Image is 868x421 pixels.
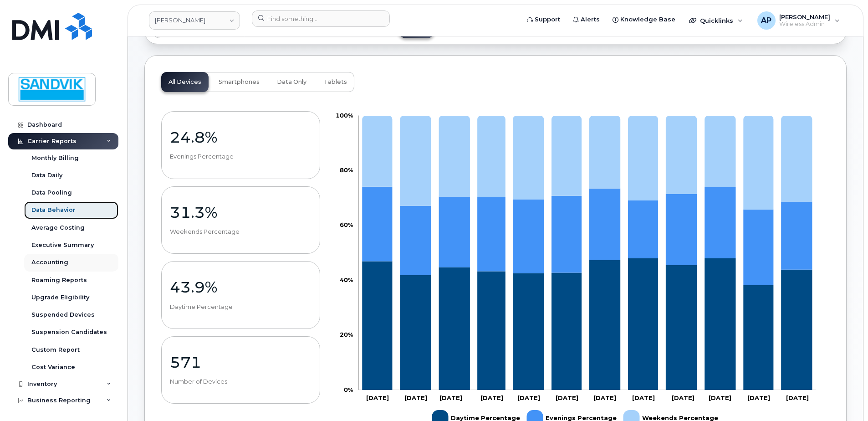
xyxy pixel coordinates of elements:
[581,15,600,24] span: Alerts
[170,354,311,370] p: 571
[709,394,731,401] tspan: [DATE]
[517,394,540,401] tspan: [DATE]
[593,394,616,401] tspan: [DATE]
[362,258,812,390] g: Daytime Percentage
[632,394,655,401] tspan: [DATE]
[252,10,390,27] input: Find something...
[786,394,809,401] tspan: [DATE]
[149,11,240,30] a: Sandvik Tamrock
[324,78,347,86] span: Tablets
[480,394,503,401] tspan: [DATE]
[362,187,812,285] g: Evenings Percentage
[751,11,846,30] div: Annette Panzani
[683,11,749,30] div: Quicklinks
[340,331,353,338] tspan: 20%
[366,394,389,401] tspan: [DATE]
[672,394,694,401] tspan: [DATE]
[620,15,675,24] span: Knowledge Base
[170,153,311,161] p: Evenings Percentage
[521,10,567,29] a: Support
[761,15,771,26] span: AP
[170,378,311,386] p: Number of Devices
[606,10,682,29] a: Knowledge Base
[404,394,427,401] tspan: [DATE]
[439,394,462,401] tspan: [DATE]
[340,276,353,283] tspan: 40%
[747,394,770,401] tspan: [DATE]
[170,204,311,221] p: 31.3%
[219,78,260,86] span: Smartphones
[362,116,812,210] g: Weekends Percentage
[170,303,311,311] p: Daytime Percentage
[336,112,353,119] tspan: 100%
[779,13,830,21] span: [PERSON_NAME]
[170,228,311,236] p: Weekends Percentage
[340,166,353,174] tspan: 80%
[779,21,830,28] span: Wireless Admin
[344,386,353,393] tspan: 0%
[700,17,733,24] span: Quicklinks
[170,129,311,145] p: 24.8%
[340,221,353,229] tspan: 60%
[170,279,311,295] p: 43.9%
[277,78,306,86] span: Data Only
[556,394,578,401] tspan: [DATE]
[567,10,606,29] a: Alerts
[535,15,560,24] span: Support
